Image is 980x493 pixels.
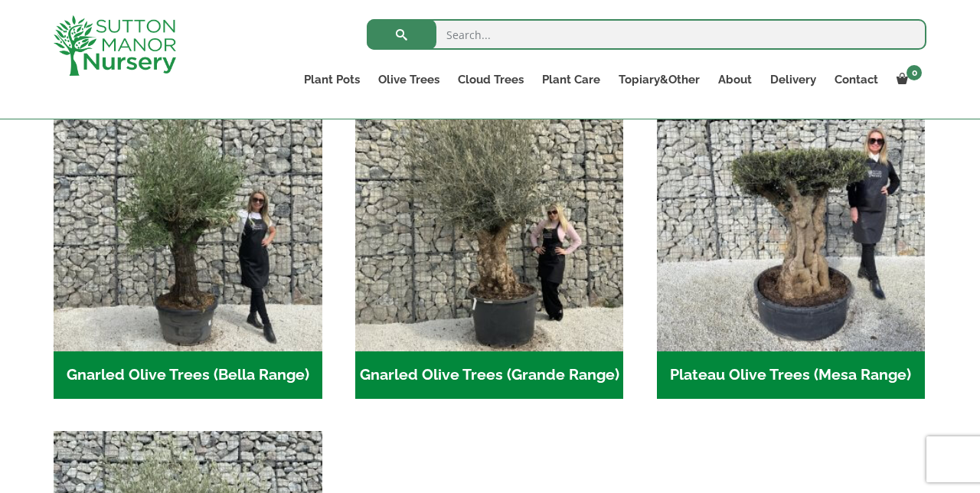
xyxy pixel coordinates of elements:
[887,69,926,90] a: 0
[657,351,926,399] h2: Plateau Olive Trees (Mesa Range)
[355,83,624,352] img: Gnarled Olive Trees (Grande Range)
[54,83,322,352] img: Gnarled Olive Trees (Bella Range)
[906,65,922,80] span: 0
[355,83,624,399] a: Visit product category Gnarled Olive Trees (Grande Range)
[657,83,926,352] img: Plateau Olive Trees (Mesa Range)
[295,69,369,90] a: Plant Pots
[825,69,887,90] a: Contact
[54,83,322,399] a: Visit product category Gnarled Olive Trees (Bella Range)
[761,69,825,90] a: Delivery
[369,69,449,90] a: Olive Trees
[709,69,761,90] a: About
[355,351,624,399] h2: Gnarled Olive Trees (Grande Range)
[609,69,709,90] a: Topiary&Other
[54,351,322,399] h2: Gnarled Olive Trees (Bella Range)
[533,69,609,90] a: Plant Care
[657,83,926,399] a: Visit product category Plateau Olive Trees (Mesa Range)
[367,19,926,50] input: Search...
[54,15,176,76] img: logo
[449,69,533,90] a: Cloud Trees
